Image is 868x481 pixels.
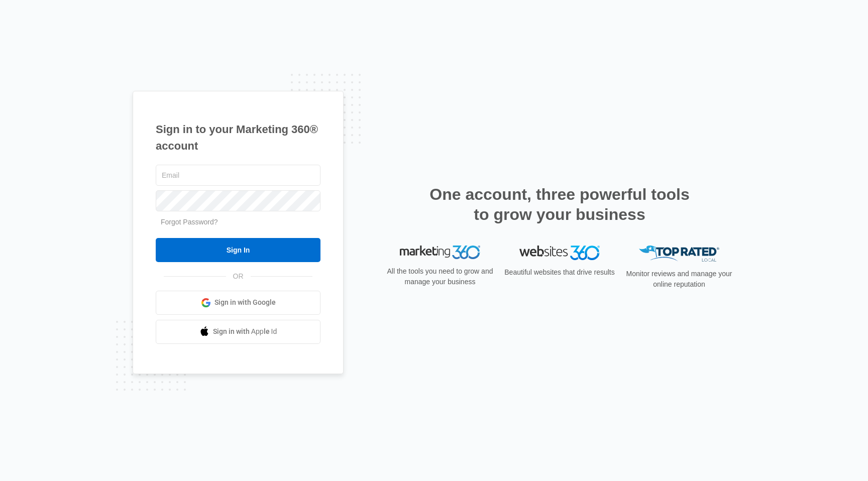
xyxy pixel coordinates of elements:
p: Monitor reviews and manage your online reputation [623,269,735,290]
p: All the tools you need to grow and manage your business [384,266,496,287]
input: Email [156,165,320,186]
span: Sign in with Google [214,297,276,308]
input: Sign In [156,238,320,262]
img: Websites 360 [519,246,600,260]
span: OR [226,271,251,282]
a: Forgot Password? [161,218,218,226]
a: Sign in with Google [156,291,320,315]
img: Marketing 360 [400,246,480,260]
a: Sign in with Apple Id [156,320,320,344]
h1: Sign in to your Marketing 360® account [156,121,320,154]
h2: One account, three powerful tools to grow your business [426,184,693,224]
span: Sign in with Apple Id [213,326,277,337]
img: Top Rated Local [639,246,719,262]
p: Beautiful websites that drive results [503,267,616,278]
